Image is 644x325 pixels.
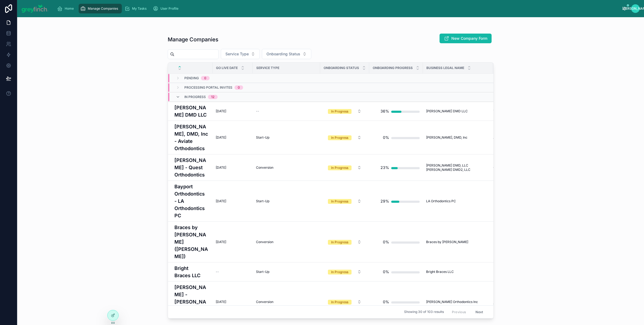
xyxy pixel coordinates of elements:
[451,36,487,41] span: New Company Form
[331,300,348,305] div: In Progress
[204,76,206,80] div: 0
[65,6,74,11] span: Home
[21,4,49,13] img: App logo
[426,270,490,274] a: Bright Braces LLC
[324,237,366,247] button: Select Button
[380,196,389,207] div: 29%
[256,199,269,203] span: Start-Up
[426,240,468,244] span: Braces by [PERSON_NAME]
[372,196,420,207] a: 29%
[174,157,209,178] a: [PERSON_NAME] - Quest Orthodontics
[256,165,273,170] span: Conversion
[123,4,150,13] a: My Tasks
[174,265,209,279] a: Bright Braces LLC
[323,132,366,143] a: Select Button
[323,162,366,173] a: Select Button
[493,135,523,140] span: Aviate Orthodontics
[324,163,366,172] button: Select Button
[256,135,269,140] span: Start-Up
[324,297,366,307] button: Select Button
[331,135,348,140] div: In Progress
[324,106,366,116] button: Select Button
[256,270,317,274] a: Start-Up
[383,266,389,277] div: 0%
[373,66,413,70] span: Onboarding Progress
[216,135,226,140] span: [DATE]
[132,6,147,11] span: My Tasks
[331,270,348,275] div: In Progress
[256,240,273,244] span: Conversion
[160,6,178,11] span: User Profile
[493,109,531,113] a: TMJ [US_STATE]
[331,165,348,170] div: In Progress
[426,300,490,304] a: [PERSON_NAME] Orthodontics Inc
[174,104,209,118] a: [PERSON_NAME] DMD LLC
[404,310,444,314] span: Showing 30 of 103 results
[323,106,366,116] a: Select Button
[174,123,209,152] a: [PERSON_NAME], DMD, Inc - Aviate Orthodontics
[372,237,420,247] a: 0%
[493,298,531,306] span: [PERSON_NAME] Orthodontics
[372,132,420,143] a: 0%
[151,4,182,13] a: User Profile
[426,163,490,172] a: [PERSON_NAME] DMD, LLC [PERSON_NAME] DMD2, LLC
[331,199,348,204] div: In Progress
[372,297,420,307] a: 0%
[493,109,519,113] span: TMJ [US_STATE]
[256,270,269,274] span: Start-Up
[493,270,531,274] a: Milwaukee Orthodontics
[380,106,389,117] div: 36%
[256,165,317,170] a: Conversion
[372,106,420,117] a: 36%
[472,308,487,316] button: Next
[324,196,366,206] button: Select Button
[324,66,359,70] span: Onboarding Status
[256,135,317,140] a: Start-Up
[216,165,250,170] a: [DATE]
[216,270,219,274] span: --
[256,66,279,70] span: Service Type
[323,297,366,307] a: Select Button
[53,3,623,15] div: scrollable content
[426,135,490,140] a: [PERSON_NAME], DMD, Inc
[174,284,209,320] h4: [PERSON_NAME] - [PERSON_NAME] Orthodontics
[426,109,468,113] span: [PERSON_NAME] DMD LLC
[184,76,199,80] span: Pending
[493,238,531,246] a: Braces by [PERSON_NAME]
[216,199,226,203] span: [DATE]
[256,240,317,244] a: Conversion
[216,300,250,304] a: [DATE]
[372,266,420,277] a: 0%
[168,36,218,43] h1: Manage Companies
[323,196,366,206] a: Select Button
[426,199,490,203] a: LA Orthodontics PC
[225,51,249,57] span: Service Type
[221,49,260,59] button: Select Button
[216,240,226,244] span: [DATE]
[216,109,250,113] a: [DATE]
[426,199,456,203] span: LA Orthodontics PC
[493,165,522,170] span: Quest Orthodontics
[174,183,209,219] a: Bayport Orthodontics - LA Orthodontics PC
[383,237,389,247] div: 0%
[324,267,366,277] button: Select Button
[216,165,226,170] span: [DATE]
[426,300,478,304] span: [PERSON_NAME] Orthodontics Inc
[174,224,209,260] a: Braces by [PERSON_NAME] ([PERSON_NAME])
[324,133,366,142] button: Select Button
[426,109,490,113] a: [PERSON_NAME] DMD LLC
[493,270,530,274] span: Milwaukee Orthodontics
[216,109,226,113] span: [DATE]
[256,109,259,113] span: --
[440,34,492,43] button: New Company Form
[380,162,389,173] div: 23%
[493,165,531,170] a: Quest Orthodontics
[426,240,490,244] a: Braces by [PERSON_NAME]
[256,300,273,304] span: Conversion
